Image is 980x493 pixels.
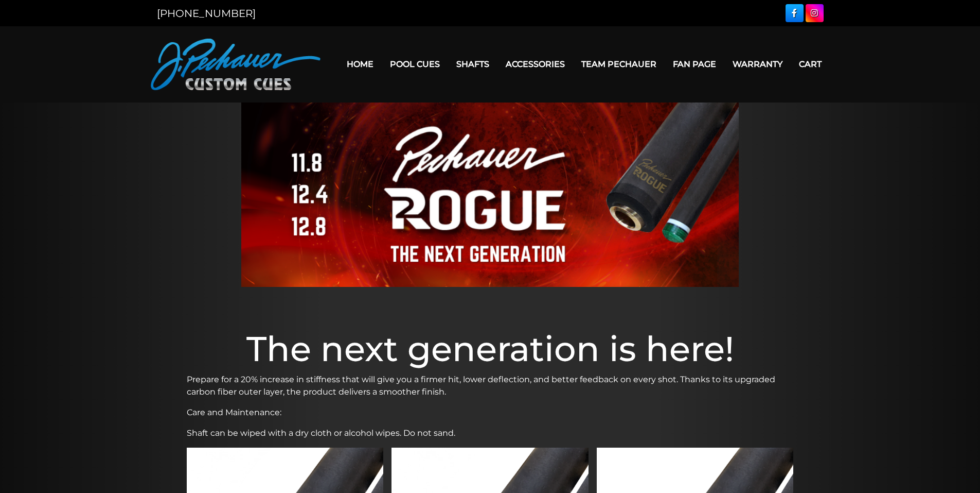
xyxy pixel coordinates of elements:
[448,51,497,77] a: Shafts
[573,51,665,77] a: Team Pechauer
[187,373,794,398] p: Prepare for a 20% increase in stiffness that will give you a firmer hit, lower deflection, and be...
[157,7,256,20] a: [PHONE_NUMBER]
[187,406,794,419] p: Care and Maintenance:
[187,328,794,369] h1: The next generation is here!
[497,51,573,77] a: Accessories
[151,39,320,90] img: Pechauer Custom Cues
[187,427,794,439] p: Shaft can be wiped with a dry cloth or alcohol wipes. Do not sand.
[665,51,724,77] a: Fan Page
[791,51,830,77] a: Cart
[382,51,448,77] a: Pool Cues
[338,51,382,77] a: Home
[724,51,791,77] a: Warranty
